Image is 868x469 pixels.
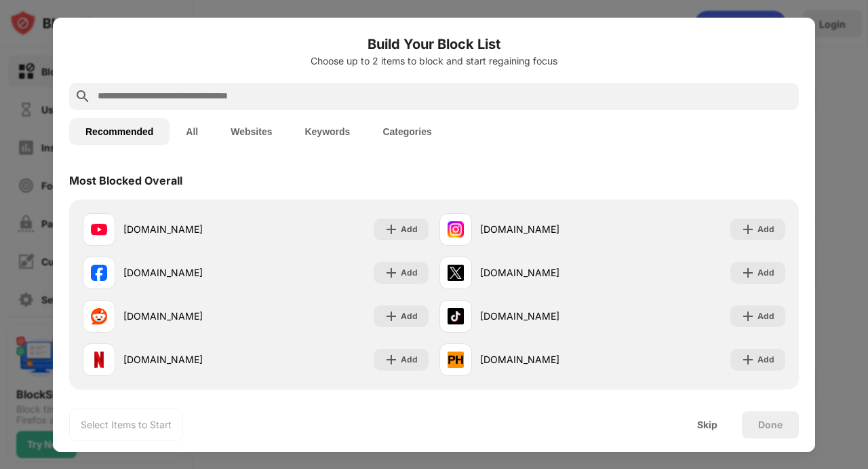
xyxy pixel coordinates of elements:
[91,265,107,281] img: favicons
[288,118,366,145] button: Keywords
[401,353,418,367] div: Add
[480,309,612,323] div: [DOMAIN_NAME]
[401,309,418,323] div: Add
[81,418,172,432] div: Select Items to Start
[757,309,774,323] div: Add
[69,174,182,187] div: Most Blocked Overall
[214,118,288,145] button: Websites
[480,222,612,236] div: [DOMAIN_NAME]
[448,265,464,281] img: favicons
[69,34,799,54] h6: Build Your Block List
[123,222,256,236] div: [DOMAIN_NAME]
[448,352,464,368] img: favicons
[480,265,612,280] div: [DOMAIN_NAME]
[69,118,170,145] button: Recommended
[69,56,799,67] div: Choose up to 2 items to block and start regaining focus
[757,266,774,280] div: Add
[123,352,256,367] div: [DOMAIN_NAME]
[480,352,612,367] div: [DOMAIN_NAME]
[91,308,107,324] img: favicons
[448,308,464,324] img: favicons
[401,223,418,236] div: Add
[75,88,91,105] img: search.svg
[697,419,717,430] div: Skip
[757,353,774,367] div: Add
[91,352,107,368] img: favicons
[448,221,464,238] img: favicons
[91,221,107,238] img: favicons
[757,223,774,236] div: Add
[401,266,418,280] div: Add
[366,118,448,145] button: Categories
[123,265,256,280] div: [DOMAIN_NAME]
[758,419,783,430] div: Done
[123,309,256,323] div: [DOMAIN_NAME]
[170,118,214,145] button: All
